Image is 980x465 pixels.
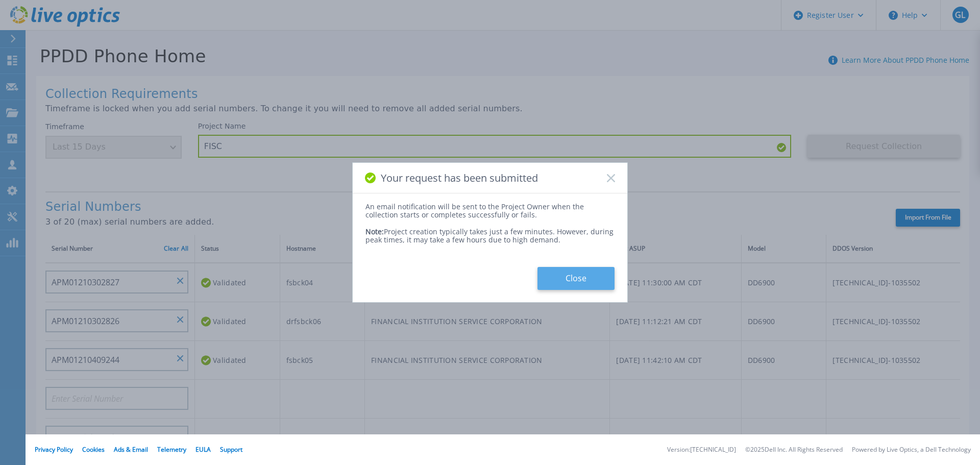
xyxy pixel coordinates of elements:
[195,445,211,454] a: EULA
[365,203,615,219] div: An email notification will be sent to the Project Owner when the collection starts or completes s...
[381,172,538,184] span: Your request has been submitted
[745,447,843,453] li: © 2025 Dell Inc. All Rights Reserved
[157,445,186,454] a: Telemetry
[35,445,73,454] a: Privacy Policy
[114,445,148,454] a: Ads & Email
[852,447,971,453] li: Powered by Live Optics, a Dell Technology
[220,445,242,454] a: Support
[537,267,615,290] button: Close
[365,219,615,244] div: Project creation typically takes just a few minutes. However, during peak times, it may take a fe...
[667,447,736,453] li: Version: [TECHNICAL_ID]
[365,227,384,236] span: Note:
[82,445,105,454] a: Cookies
